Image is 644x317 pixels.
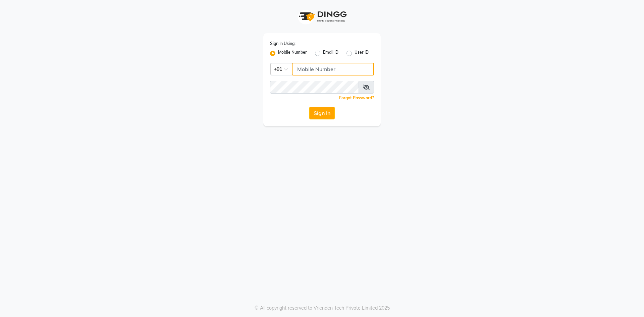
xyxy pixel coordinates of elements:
label: Mobile Number [278,49,307,57]
input: Username [292,63,374,75]
button: Sign In [309,107,335,119]
label: Sign In Using: [270,41,296,47]
input: Username [270,81,359,94]
img: logo1.svg [295,7,349,27]
a: Forgot Password? [339,95,374,100]
label: Email ID [323,49,338,57]
label: User ID [355,49,369,57]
